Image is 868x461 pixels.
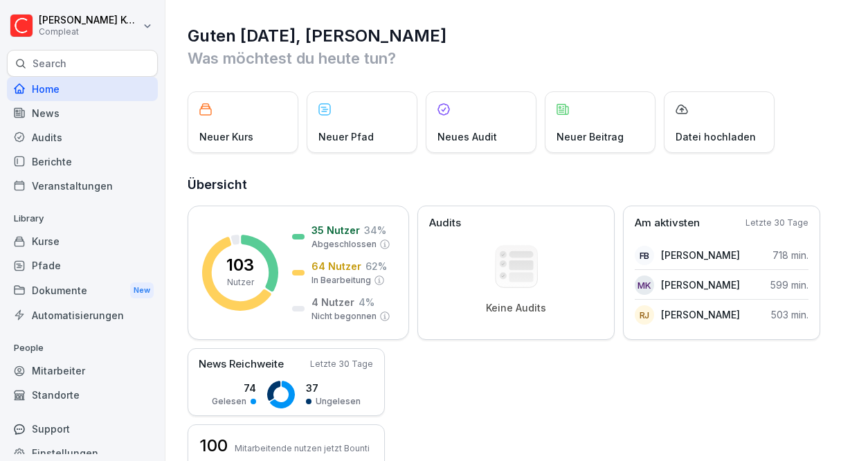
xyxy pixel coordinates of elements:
p: 35 Nutzer [311,223,360,237]
a: Veranstaltungen [7,174,158,198]
h1: Guten [DATE], [PERSON_NAME] [188,25,847,47]
div: New [130,282,154,298]
div: Dokumente [7,278,158,303]
p: Compleat [39,27,140,37]
a: Standorte [7,383,158,407]
p: Neues Audit [437,129,497,144]
p: 4 % [359,295,374,309]
p: Was möchtest du heute tun? [188,47,847,69]
p: [PERSON_NAME] [661,307,740,322]
p: Library [7,208,158,230]
p: 599 min. [770,278,808,292]
p: 718 min. [772,248,808,262]
a: Berichte [7,150,158,174]
p: Neuer Kurs [199,129,253,144]
p: 503 min. [771,307,808,322]
p: Mitarbeitende nutzen jetzt Bounti [235,443,370,453]
p: Abgeschlossen [311,238,377,251]
a: DokumenteNew [7,278,158,303]
p: Gelesen [212,395,246,408]
a: Pfade [7,253,158,278]
a: Home [7,77,158,101]
p: Ungelesen [316,395,361,408]
h2: Übersicht [188,175,847,195]
div: RJ [635,305,654,325]
a: Audits [7,125,158,150]
div: Support [7,417,158,441]
p: [PERSON_NAME] Kohler [39,15,140,26]
p: 34 % [364,223,386,237]
p: Search [33,57,66,71]
p: Datei hochladen [676,129,756,144]
p: Nicht begonnen [311,310,377,323]
p: 4 Nutzer [311,295,354,309]
p: News Reichweite [199,356,284,372]
p: [PERSON_NAME] [661,278,740,292]
p: Letzte 30 Tage [310,358,373,370]
p: 37 [306,381,361,395]
a: News [7,101,158,125]
p: 103 [226,257,254,273]
p: Keine Audits [486,302,546,314]
div: FB [635,246,654,265]
p: Am aktivsten [635,215,700,231]
h3: 100 [199,434,228,458]
p: Neuer Pfad [318,129,374,144]
div: MK [635,275,654,295]
p: Audits [429,215,461,231]
p: In Bearbeitung [311,274,371,287]
p: Letzte 30 Tage [745,217,808,229]
p: 74 [212,381,256,395]
p: 64 Nutzer [311,259,361,273]
p: [PERSON_NAME] [661,248,740,262]
p: Nutzer [227,276,254,289]
p: Neuer Beitrag [557,129,624,144]
p: People [7,337,158,359]
a: Mitarbeiter [7,359,158,383]
a: Automatisierungen [7,303,158,327]
p: 62 % [365,259,387,273]
a: Kurse [7,229,158,253]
